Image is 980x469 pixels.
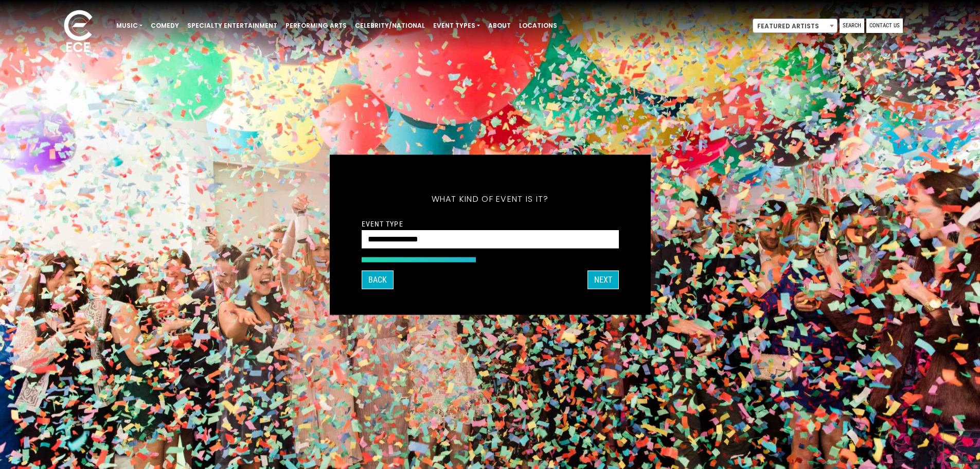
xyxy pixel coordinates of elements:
[362,270,394,289] button: Back
[866,19,903,33] a: Contact Us
[281,17,351,34] a: Performing Arts
[147,17,183,34] a: Comedy
[362,219,403,228] label: Event Type
[362,180,619,217] h5: What kind of event is it?
[840,19,864,33] a: Search
[183,17,281,34] a: Specialty Entertainment
[351,17,429,34] a: Celebrity/National
[587,270,619,289] button: Next
[429,17,484,34] a: Event Types
[484,17,515,34] a: About
[753,19,837,33] span: Featured Artists
[515,17,561,34] a: Locations
[52,7,104,57] img: ece_new_logo_whitev2-1.png
[112,17,147,34] a: Music
[753,19,838,33] span: Featured Artists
